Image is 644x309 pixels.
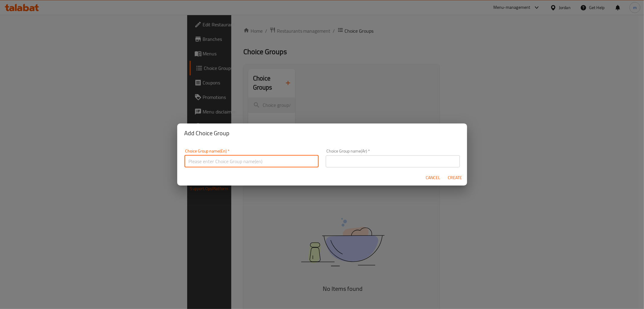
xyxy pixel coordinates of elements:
button: Create [445,172,465,183]
input: Please enter Choice Group name(en) [184,155,319,167]
button: Cancel [424,172,443,183]
span: Create [448,174,462,182]
input: Please enter Choice Group name(ar) [326,155,460,167]
h2: Add Choice Group [184,128,460,138]
span: Cancel [426,174,441,182]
